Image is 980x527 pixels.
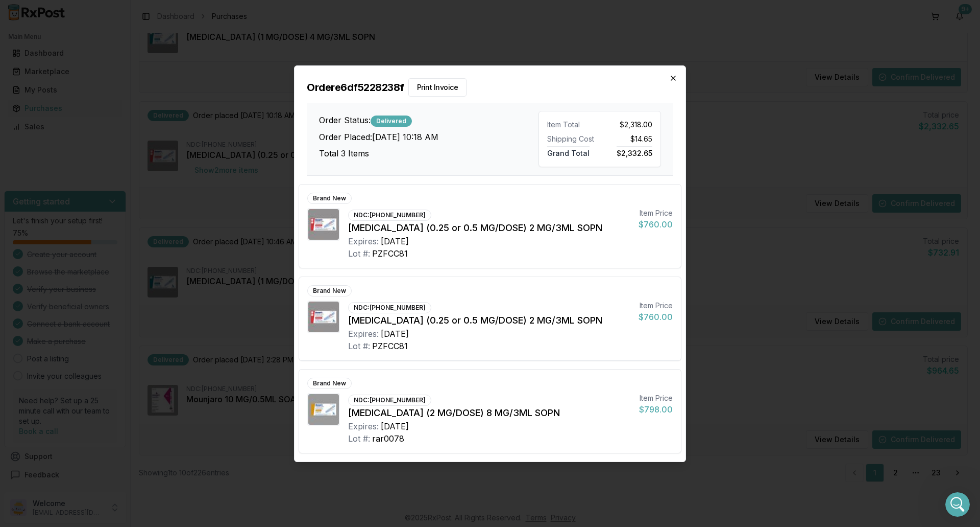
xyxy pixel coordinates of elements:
div: $798.00 [639,403,673,416]
img: Ozempic (2 MG/DOSE) 8 MG/3ML SOPN [308,394,339,425]
div: Lot #: [348,340,370,352]
div: $14.65 [604,134,652,144]
img: Profile image for Manuel [29,6,45,22]
h2: Order e6df5228238f [307,78,673,97]
div: NDC: [PHONE_NUMBER] [348,395,431,406]
div: Here is the list of things that I am looking for. I figured I would put it all together to avoid ... [45,104,188,224]
div: Item Total [547,120,596,130]
div: [DATE] [381,420,409,432]
div: Manuel says… [8,305,196,336]
h3: Total 3 Items [319,147,538,159]
div: JEFFREY says… [8,98,196,231]
textarea: Message… [9,313,195,331]
div: Manuel says… [8,57,196,98]
div: JEFFREY says… [8,231,196,264]
div: PZFCC81 [372,340,408,352]
div: Item Price [639,393,673,403]
div: JEFFREY says… [8,17,196,57]
div: Expires: [348,420,379,432]
div: [DATE] [381,235,409,247]
span: $2,332.65 [617,146,652,157]
div: rar0078 [372,432,404,445]
img: Ozempic (0.25 or 0.5 MG/DOSE) 2 MG/3ML SOPN [308,209,339,240]
div: $760.00 [639,311,673,323]
button: Send a message… [175,331,191,347]
div: [MEDICAL_DATA] (0.25 or 0.5 MG/DOSE) 2 MG/3ML SOPN [348,221,630,235]
div: Gvoke is it this ndc ? 72065012111 [16,311,143,322]
div: Brand New [307,378,352,389]
div: Expires: [348,235,379,247]
div: Expires: [348,328,379,340]
div: and [MEDICAL_DATA] 2-Pk 1 Mg/0.2 Ml (72065-0121-12) [45,237,188,257]
span: $2,318.00 [620,120,652,130]
div: [MEDICAL_DATA] (2 MG/DOSE) 8 MG/3ML SOPN [348,406,631,420]
button: Emoji picker [16,335,24,343]
h3: Order Status: [319,114,538,127]
div: Item Price [639,301,673,311]
div: Brand New [307,193,352,204]
iframe: Intercom live chat [945,492,970,517]
h1: [PERSON_NAME] [50,5,116,13]
button: Home [160,4,179,24]
div: [MEDICAL_DATA] (0.25 or 0.5 MG/DOSE) 2 MG/3ML SOPN [348,313,630,328]
div: Lot #: [348,432,370,445]
div: Lot #: [348,247,370,260]
div: $760.00 [639,218,673,231]
div: Here is the list of things that I am looking for. I figured I would put it all together to avoid ... [37,98,196,230]
div: Item Price [639,208,673,218]
div: I actually need a total of 6ml's so 3 boxes [37,17,196,49]
div: I actually need a total of 6ml's so 3 boxes [45,23,188,43]
div: NDC: [PHONE_NUMBER] [348,302,431,313]
button: Upload attachment [48,335,57,343]
button: Gif picker [32,335,40,343]
button: Print Invoice [408,78,467,97]
h3: Order Placed: [DATE] 10:18 AM [319,131,538,143]
div: Delivered [371,116,412,127]
div: (Mounjaro 12.5 Mg/0.5 Ml Pen (00002-1460-80) 3boxes) clarification [37,265,196,297]
div: Close [179,4,198,22]
div: Im getting a response on these will let you know what i am able get you [8,57,167,89]
div: PZFCC81 [372,247,408,260]
div: and [MEDICAL_DATA] 2-Pk 1 Mg/0.2 Ml (72065-0121-12) [37,231,196,263]
button: go back [7,4,26,24]
div: (Mounjaro 12.5 Mg/0.5 Ml Pen (00002-1460-80) 3boxes) clarification [45,271,188,291]
span: Grand Total [547,146,590,157]
div: Shipping Cost [547,134,596,144]
img: Ozempic (0.25 or 0.5 MG/DOSE) 2 MG/3ML SOPN [308,302,339,332]
div: Brand New [307,285,352,296]
div: NDC: [PHONE_NUMBER] [348,210,431,221]
p: Active in the last 15m [50,13,122,23]
div: Gvoke is it this ndc ? 72065012111 [8,305,151,328]
div: JEFFREY says… [8,265,196,305]
div: [DATE] [381,328,409,340]
div: Im getting a response on these will let you know what i am able get you [16,63,159,83]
